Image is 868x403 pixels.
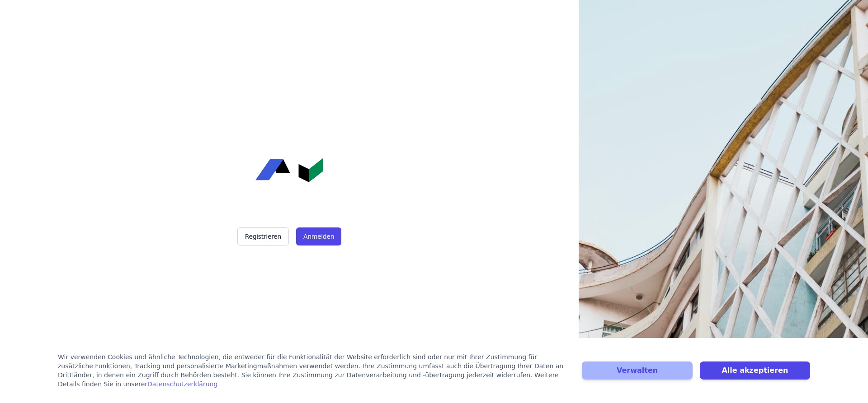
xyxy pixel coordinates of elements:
[296,227,341,246] button: Anmelden
[58,352,571,389] div: Wir verwenden Cookies und ähnliche Technologien, die entweder für die Funktionalität der Website ...
[255,158,323,182] img: Concular
[237,227,289,246] button: Registrieren
[147,380,217,388] a: Datenschutzerklärung
[700,361,810,380] button: Alle akzeptieren
[582,361,692,380] button: Verwalten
